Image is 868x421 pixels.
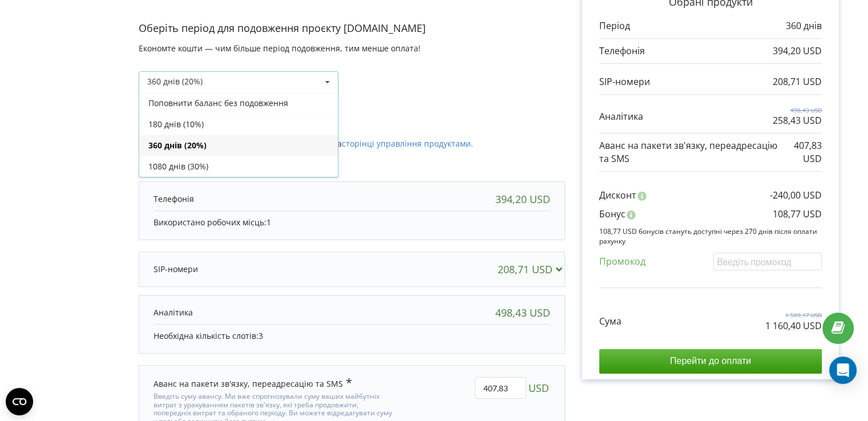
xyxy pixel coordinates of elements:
[267,217,271,228] span: 1
[139,92,338,114] div: Поповнити баланс без подовження
[139,43,421,54] span: Економте кошти — чим більше період подовження, тим менше оплата!
[773,106,822,114] p: 498,43 USD
[154,217,550,228] p: Використано робочих місць:
[713,253,822,270] input: Введіть промокод
[6,388,33,415] button: Open CMP widget
[498,264,567,275] div: 208,71 USD
[770,189,822,202] p: -240,00 USD
[599,255,645,268] p: Промокод
[147,78,203,86] div: 360 днів (20%)
[599,19,630,33] p: Період
[495,193,550,205] div: 394,20 USD
[139,135,338,156] div: 360 днів (20%)
[780,139,822,165] p: 407,83 USD
[599,315,621,328] p: Сума
[599,75,650,88] p: SIP-номери
[342,138,473,149] a: сторінці управління продуктами.
[773,44,822,58] p: 394,20 USD
[495,307,550,318] div: 498,43 USD
[599,110,643,123] p: Аналітика
[829,357,857,384] div: Open Intercom Messenger
[154,377,352,390] div: Аванс на пакети зв'язку, переадресацію та SMS
[599,349,822,373] input: Перейти до оплати
[599,139,780,165] p: Аванс на пакети зв'язку, переадресацію та SMS
[154,307,193,318] p: Аналітика
[599,208,625,221] p: Бонус
[786,19,822,33] p: 360 днів
[773,75,822,88] p: 208,71 USD
[528,377,549,399] span: USD
[599,226,822,246] p: 108,77 USD бонусів стануть доступні через 270 днів після оплати рахунку
[599,44,645,58] p: Телефонія
[139,114,338,135] div: 180 днів (10%)
[773,114,822,127] p: 258,43 USD
[154,264,198,275] p: SIP-номери
[259,330,263,341] span: 3
[765,319,822,333] p: 1 160,40 USD
[139,21,565,36] p: Оберіть період для подовження проєкту [DOMAIN_NAME]
[765,311,822,319] p: 1 509,17 USD
[154,193,194,205] p: Телефонія
[139,156,338,177] div: 1080 днів (30%)
[773,208,822,221] p: 108,77 USD
[139,104,565,119] p: Активовані продукти
[599,189,636,202] p: Дисконт
[154,330,550,342] p: Необхідна кількість слотів:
